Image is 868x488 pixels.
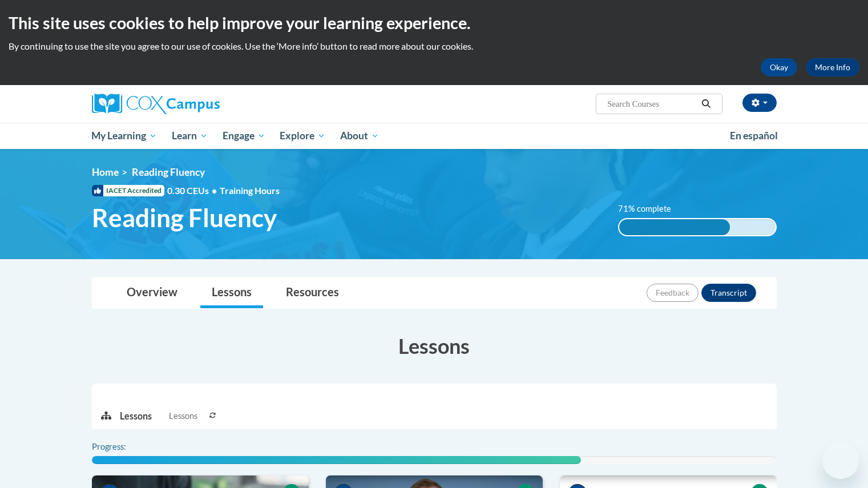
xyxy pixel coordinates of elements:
p: By continuing to use the site you agree to our use of cookies. Use the ‘More info’ button to read... [9,40,859,53]
a: En español [722,124,785,148]
button: Account Settings [742,94,777,112]
a: Resources [274,278,350,308]
span: My Learning [91,129,157,143]
p: Lessons [120,410,152,422]
span: Explore [280,129,325,143]
h3: Lessons [92,332,777,360]
span: Lessons [169,410,197,422]
a: Explore [272,123,333,149]
div: Main menu [75,123,794,149]
a: Home [92,166,119,178]
a: About [333,123,386,149]
span: En español [730,130,778,142]
a: My Learning [84,123,165,149]
button: Search [697,97,714,111]
a: Lessons [200,278,263,308]
input: Search Courses [606,97,697,111]
span: Learn [172,129,208,143]
label: Progress: [92,441,158,453]
span: • [212,185,217,196]
a: More Info [806,58,859,76]
a: Engage [215,123,273,149]
span: IACET Accredited [92,185,164,196]
span: About [340,129,379,143]
a: Learn [164,123,215,149]
span: Reading Fluency [92,203,277,233]
div: 71% complete [619,219,730,235]
span: Engage [223,129,265,143]
button: Feedback [647,284,699,302]
button: Transcript [701,284,756,302]
img: Cox Campus [92,94,220,114]
iframe: Button to launch messaging window [822,442,859,479]
label: 71% complete [618,203,684,215]
span: Training Hours [220,185,280,196]
a: Overview [115,278,189,308]
button: Okay [761,58,797,76]
span: Reading Fluency [132,166,205,178]
h2: This site uses cookies to help improve your learning experience. [9,11,859,34]
a: Cox Campus [92,94,309,114]
span: 0.30 CEUs [167,184,220,197]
